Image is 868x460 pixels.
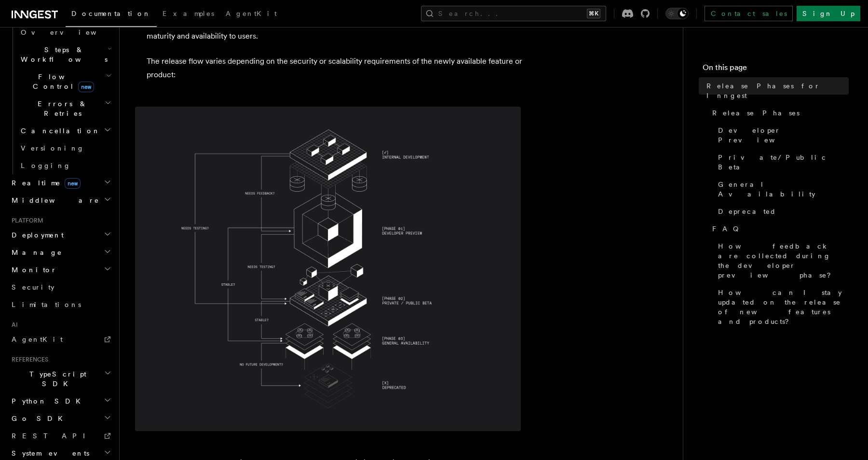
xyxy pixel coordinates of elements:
[17,68,113,95] button: Flow Controlnew
[8,414,68,423] span: Go SDK
[703,77,849,104] a: Release Phases for Inngest
[8,226,113,244] button: Deployment
[718,153,849,172] span: Private/Public Beta
[718,125,849,145] span: Developer Preview
[705,6,793,21] a: Contact sales
[78,82,94,92] span: new
[8,321,18,329] span: AI
[8,261,113,279] button: Monitor
[718,207,776,216] span: Deprecated
[21,144,84,152] span: Versioning
[8,365,113,392] button: TypeScript SDK
[708,220,849,237] a: FAQ
[17,41,113,68] button: Steps & Workflows
[712,224,744,234] span: FAQ
[12,432,94,440] span: REST API
[163,10,214,17] span: Examples
[17,24,113,41] a: Overview
[135,107,521,431] img: Inngest Release Phases
[17,126,100,136] span: Cancellation
[17,72,106,91] span: Flow Control
[21,162,71,169] span: Logging
[17,139,113,157] a: Versioning
[587,9,600,18] kbd: ⌘K
[8,396,86,406] span: Python SDK
[714,122,849,149] a: Developer Preview
[157,3,220,26] a: Examples
[8,265,57,275] span: Monitor
[718,180,849,199] span: General Availability
[714,176,849,203] a: General Availability
[8,230,64,240] span: Deployment
[17,95,113,122] button: Errors & Retries
[714,149,849,176] a: Private/Public Beta
[8,192,113,209] button: Middleware
[17,45,108,64] span: Steps & Workflows
[21,28,120,36] span: Overview
[8,410,113,427] button: Go SDK
[8,448,89,458] span: System events
[8,427,113,445] a: REST API
[718,288,849,326] span: How can I stay updated on the release of new features and products?
[8,279,113,296] a: Security
[17,99,105,118] span: Errors & Retries
[8,296,113,313] a: Limitations
[226,10,277,17] span: AgentKit
[714,284,849,330] a: How can I stay updated on the release of new features and products?
[17,122,113,139] button: Cancellation
[17,157,113,174] a: Logging
[8,244,113,261] button: Manage
[706,81,849,100] span: Release Phases for Inngest
[8,217,43,224] span: Platform
[220,3,283,26] a: AgentKit
[665,8,689,19] button: Toggle dark mode
[8,392,113,410] button: Python SDK
[714,203,849,220] a: Deprecated
[65,178,81,189] span: new
[8,331,113,348] a: AgentKit
[147,55,532,82] p: The release flow varies depending on the security or scalability requirements of the newly availa...
[8,369,104,389] span: TypeScript SDK
[708,104,849,122] a: Release Phases
[421,6,606,21] button: Search...⌘K
[712,108,800,118] span: Release Phases
[66,3,157,27] a: Documentation
[8,248,62,257] span: Manage
[714,237,849,284] a: How feedback are collected during the developer preview phase?
[8,178,81,188] span: Realtime
[12,301,81,308] span: Limitations
[12,283,54,291] span: Security
[71,10,151,17] span: Documentation
[8,356,48,363] span: References
[12,335,63,343] span: AgentKit
[718,241,849,280] span: How feedback are collected during the developer preview phase?
[703,62,849,77] h4: On this page
[8,195,99,205] span: Middleware
[8,24,113,174] div: Inngest Functions
[797,6,860,21] a: Sign Up
[147,16,532,43] p: This pages outlines how Inngest features and products are released through 3 distinct phases of d...
[8,174,113,192] button: Realtimenew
